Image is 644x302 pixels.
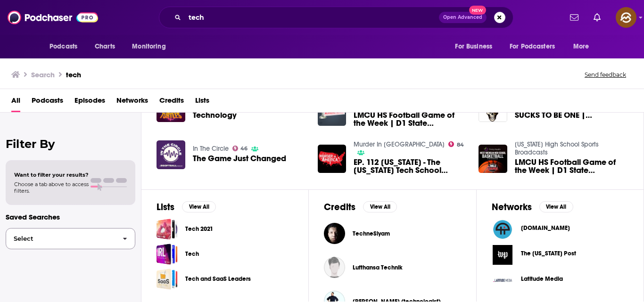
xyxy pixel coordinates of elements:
[582,71,629,79] button: Send feedback
[157,269,178,290] a: Tech and SaaS Leaders
[616,7,636,28] img: User Profile
[185,274,251,284] a: Tech and SaaS Leaders
[6,212,135,221] p: Saved Searches
[566,9,582,25] a: Show notifications dropdown
[515,140,599,156] a: Michigan High School Sports Broadcasts
[353,230,390,237] a: TechneSiyam
[89,38,121,56] a: Charts
[185,10,439,25] input: Search podcasts, credits, & more...
[157,201,216,213] a: ListsView All
[616,7,636,28] button: Show profile menu
[448,38,504,56] button: open menu
[6,228,135,249] button: Select
[32,93,63,112] a: Podcasts
[504,38,569,56] button: open menu
[157,244,178,265] a: Tech
[354,158,467,174] a: EP. 112 VIRGINIA - The Virginia Tech School Shooting, PT. 2: The Massacre
[567,38,601,56] button: open menu
[157,219,178,240] a: Tech 2021
[492,201,573,213] a: NetworksView All
[354,140,445,148] a: Murder In America
[457,143,464,147] span: 84
[324,253,461,283] button: Lufthansa TechnikLufthansa Technik
[185,224,213,234] a: Tech 2021
[492,244,513,266] img: The Washington Post logo
[515,158,628,174] a: LMCU HS Football Game of the Week | D1 State Championship | Hudsonville vs. Detroit Cass Tech
[363,201,397,212] button: View All
[616,7,636,28] span: Logged in as hey85204
[11,93,20,112] a: All
[6,137,135,151] h2: Filter By
[443,15,482,20] span: Open Advanced
[324,201,355,213] h2: Credits
[195,93,209,112] a: Lists
[8,8,98,26] img: Podchaser - Follow, Share and Rate Podcasts
[116,93,148,112] a: Networks
[318,145,347,173] img: EP. 112 VIRGINIA - The Virginia Tech School Shooting, PT. 2: The Massacre
[324,223,345,244] img: TechneSiyam
[193,145,229,153] a: In The Circle
[324,257,345,278] img: Lufthansa Technik
[6,236,115,242] span: Select
[354,111,467,127] a: LMCU HS Football Game of the Week | D1 State Championship | Hudsonville vs. Detroit Cass Tech
[521,224,570,232] span: [DOMAIN_NAME]
[354,158,467,174] span: EP. 112 [US_STATE] - The [US_STATE] Tech School Shooting, PT. 2: The Massacre
[492,219,628,240] a: TWiT.tv logo[DOMAIN_NAME]
[492,201,532,213] h2: Networks
[240,147,248,151] span: 46
[469,6,486,15] span: New
[193,155,286,163] a: The Game Just Changed
[492,269,628,291] a: Latitude Media logoLatitude Media
[50,40,77,53] span: Podcasts
[539,201,573,212] button: View All
[182,201,216,212] button: View All
[479,145,507,173] img: LMCU HS Football Game of the Week | D1 State Championship | Hudsonville vs. Detroit Cass Tech
[492,244,628,266] a: The Washington Post logoThe [US_STATE] Post
[157,140,185,169] img: The Game Just Changed
[324,201,397,213] a: CreditsView All
[159,93,184,112] a: Credits
[492,269,513,291] img: Latitude Media logo
[439,12,487,23] button: Open AdvancedNew
[95,40,115,53] span: Charts
[159,7,513,28] div: Search podcasts, credits, & more...
[521,250,576,257] span: The [US_STATE] Post
[74,93,105,112] span: Episodes
[132,40,165,53] span: Monitoring
[324,219,461,249] button: TechneSiyamTechneSiyam
[455,40,492,53] span: For Business
[448,141,464,147] a: 84
[14,171,89,178] span: Want to filter your results?
[521,275,563,283] span: Latitude Media
[510,40,555,53] span: For Podcasters
[43,38,90,56] button: open menu
[492,219,513,240] img: TWiT.tv logo
[353,264,403,271] a: Lufthansa Technik
[31,70,55,79] h3: Search
[14,181,89,194] span: Choose a tab above to access filters.
[66,70,81,79] h3: tech
[573,40,589,53] span: More
[185,249,199,259] a: Tech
